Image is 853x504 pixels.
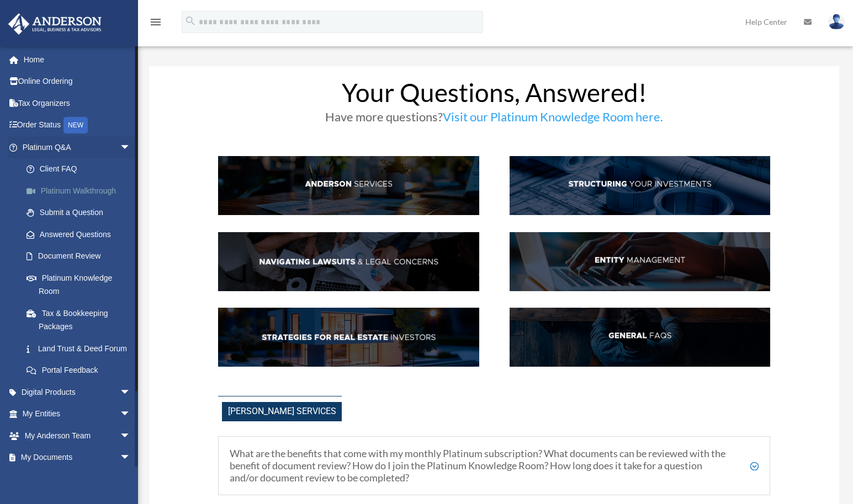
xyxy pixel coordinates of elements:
a: My Anderson Teamarrow_drop_down [8,425,147,447]
a: Digital Productsarrow_drop_down [8,381,147,403]
i: menu [149,15,162,29]
img: StratsRE_hdr [218,308,479,367]
a: Document Review [15,245,147,267]
a: Home [8,49,147,71]
a: Answered Questions [15,223,147,245]
img: NavLaw_hdr [218,232,479,291]
span: arrow_drop_down [120,381,142,404]
i: search [184,15,197,27]
h3: Have more questions? [218,111,770,128]
a: Platinum Q&Aarrow_drop_down [8,136,147,158]
span: [PERSON_NAME] Services [222,402,342,421]
h1: Your Questions, Answered! [218,80,770,111]
a: Client FAQ [15,158,142,180]
img: EntManag_hdr [510,232,771,291]
a: Visit our Platinum Knowledge Room here. [443,109,663,130]
a: Platinum Knowledge Room [15,267,147,302]
img: StructInv_hdr [510,156,771,215]
a: Order StatusNEW [8,114,147,137]
h5: What are the benefits that come with my monthly Platinum subscription? What documents can be revi... [230,448,759,484]
img: AndServ_hdr [218,156,479,215]
a: Tax & Bookkeeping Packages [15,302,147,337]
a: menu [149,19,162,29]
a: Platinum Walkthrough [15,180,147,202]
span: arrow_drop_down [120,425,142,447]
a: Submit a Question [15,202,147,224]
a: Tax Organizers [8,92,147,114]
a: Portal Feedback [15,360,147,382]
div: NEW [63,117,88,133]
span: arrow_drop_down [120,403,142,426]
a: My Documentsarrow_drop_down [8,447,147,469]
a: Land Trust & Deed Forum [15,337,147,360]
img: Anderson Advisors Platinum Portal [5,13,105,35]
img: GenFAQ_hdr [510,308,771,367]
img: User Pic [828,14,845,30]
a: Online Ordering [8,71,147,93]
span: arrow_drop_down [120,447,142,469]
span: arrow_drop_down [120,136,142,159]
a: My Entitiesarrow_drop_down [8,403,147,425]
